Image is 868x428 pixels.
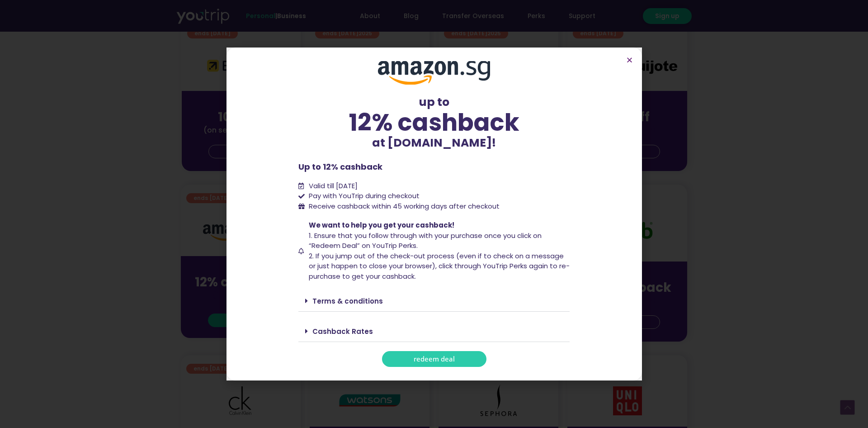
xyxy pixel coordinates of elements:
[298,290,570,312] div: Terms & conditions
[626,57,633,63] a: Close
[307,191,420,201] span: Pay with YouTrip during checkout
[307,201,500,212] span: Receive cashback within 45 working days after checkout
[309,220,454,230] span: We want to help you get your cashback!
[309,231,542,251] span: 1. Ensure that you follow through with your purchase once you click on “Redeem Deal” on YouTrip P...
[298,110,570,134] div: 12% cashback
[382,351,486,367] a: redeem deal
[414,356,455,362] span: redeem deal
[312,296,383,306] a: Terms & conditions
[312,327,373,336] a: Cashback Rates
[298,321,570,342] div: Cashback Rates
[298,94,570,152] div: up to at [DOMAIN_NAME]!
[309,251,570,281] span: 2. If you jump out of the check-out process (even if to check on a message or just happen to clos...
[307,181,358,191] span: Valid till [DATE]
[298,161,570,173] p: Up to 12% cashback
